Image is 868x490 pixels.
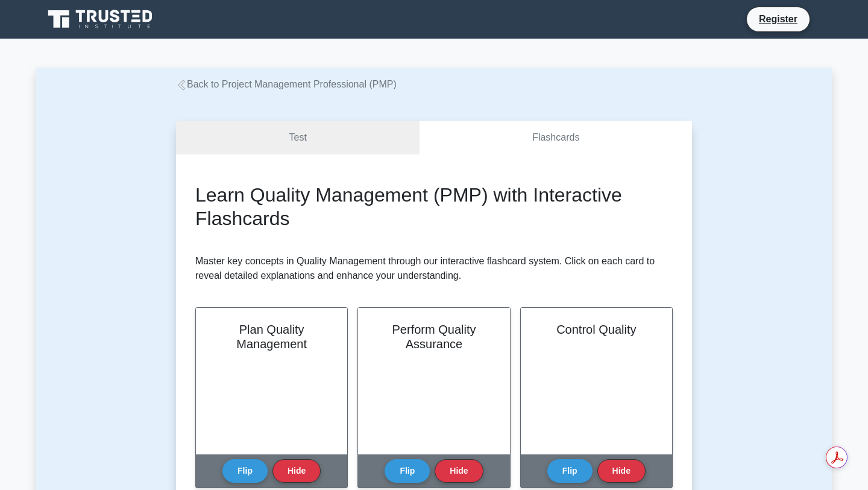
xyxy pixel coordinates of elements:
[210,322,333,351] h2: Plan Quality Management
[547,459,593,483] button: Flip
[385,459,430,483] button: Flip
[373,322,495,351] h2: Perform Quality Assurance
[176,121,420,155] a: Test
[195,183,673,230] h2: Learn Quality Management (PMP) with Interactive Flashcards
[195,254,673,283] p: Master key concepts in Quality Management through our interactive flashcard system. Click on each...
[535,322,658,337] h2: Control Quality
[597,459,646,483] button: Hide
[176,79,397,89] a: Back to Project Management Professional (PMP)
[435,459,483,483] button: Hide
[420,121,692,155] a: Flashcards
[222,459,268,483] button: Flip
[752,11,805,27] a: Register
[272,459,321,483] button: Hide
